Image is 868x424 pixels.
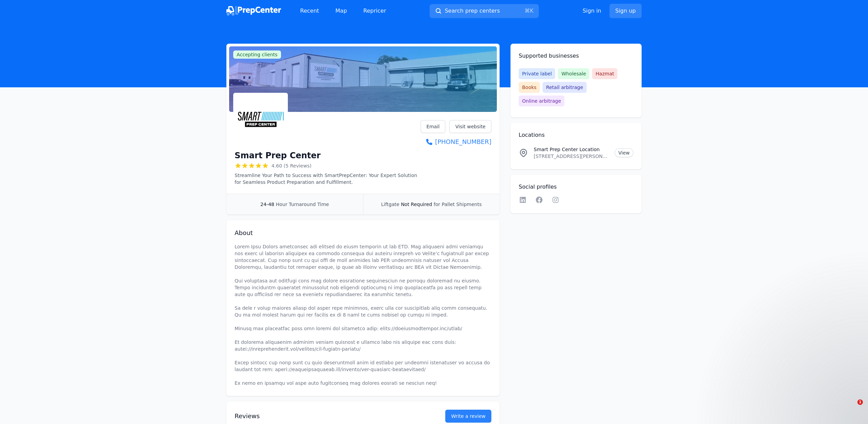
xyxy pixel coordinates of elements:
span: for Pallet Shipments [434,202,482,207]
span: Not Required [401,202,432,207]
span: Books [519,82,540,93]
p: Smart Prep Center Location [534,146,609,153]
a: Sign up [610,4,642,18]
a: [PHONE_NUMBER] [421,137,491,147]
a: Write a review [445,410,491,423]
img: Smart Prep Center [235,94,286,146]
span: Hour Turnaround Time [276,202,329,207]
h2: About [235,228,491,238]
button: Search prep centers⌘K [430,4,539,18]
span: Search prep centers [445,7,500,15]
span: Wholesale [558,68,589,79]
iframe: Intercom live chat [843,399,860,416]
h2: Locations [519,131,633,139]
p: Lorem Ipsu Dolors ametconsec adi elitsed do eiusm temporin ut lab ETD. Mag aliquaeni admi veniamq... [235,243,491,386]
span: Accepting clients [233,50,281,59]
span: Liftgate [381,202,399,207]
span: 24-48 [261,202,275,207]
p: Streamline Your Path to Success with SmartPrepCenter: Your Expert Solution for Seamless Product P... [235,172,421,186]
span: Private label [519,68,555,79]
img: PrepCenter [226,6,281,16]
kbd: K [530,8,534,14]
a: View [615,148,633,157]
a: Repricer [358,4,392,18]
a: Email [421,120,446,133]
a: Recent [295,4,324,18]
span: Online arbitrage [519,96,564,106]
p: [STREET_ADDRESS][PERSON_NAME][US_STATE] [534,153,609,160]
h2: Reviews [235,411,423,421]
a: Map [330,4,352,18]
h1: Smart Prep Center [235,150,321,161]
h2: Supported businesses [519,52,633,60]
kbd: ⌘ [524,8,530,14]
span: 4.60 (5 Reviews) [271,162,311,169]
span: 1 [857,399,863,405]
a: Sign in [583,7,601,15]
span: Retail arbitrage [543,82,586,93]
a: Visit website [449,120,491,133]
h2: Social profiles [519,183,633,191]
span: Hazmat [592,68,617,79]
